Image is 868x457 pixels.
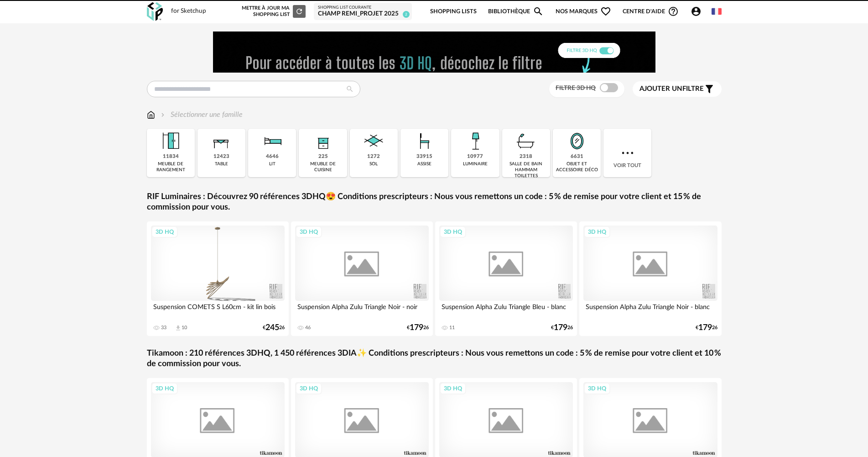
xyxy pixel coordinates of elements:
[175,325,182,331] span: Download icon
[505,161,547,179] div: salle de bain hammam toilettes
[291,221,433,336] a: 3D HQ Suspension Alpha Zulu Triangle Noir - noir 46 €17926
[361,129,386,153] img: Sol.png
[533,6,544,17] span: Magnify icon
[260,129,285,153] img: Literie.png
[565,129,589,153] img: Miroir.png
[417,161,431,167] div: assise
[296,226,322,238] div: 3D HQ
[296,383,322,394] div: 3D HQ
[600,6,611,17] span: Heart Outline icon
[367,153,380,160] div: 1272
[712,6,722,16] img: fr
[158,129,183,153] img: Meuble%20de%20rangement.png
[295,9,303,14] span: Refresh icon
[369,161,378,167] div: sol
[159,110,243,120] div: Sélectionner une famille
[318,5,408,11] div: Shopping List courante
[584,383,610,394] div: 3D HQ
[171,7,206,16] div: for Sketchup
[416,153,432,160] div: 33915
[704,84,715,95] span: Filter icon
[439,301,573,319] div: Suspension Alpha Zulu Triangle Bleu - blanc
[488,1,544,22] a: BibliothèqueMagnify icon
[554,325,567,331] span: 179
[265,325,279,331] span: 245
[213,153,229,160] div: 12423
[551,325,573,331] div: € 26
[147,110,155,120] img: svg+xml;base64,PHN2ZyB3aWR0aD0iMTYiIGhlaWdodD0iMTciIHZpZXdCb3g9IjAgMCAxNiAxNyIgZmlsbD0ibm9uZSIgeG...
[318,5,408,18] a: Shopping List courante Champ Remi_Projet 2025 2
[619,145,636,161] img: more.7b13dc1.svg
[151,383,178,394] div: 3D HQ
[440,226,466,238] div: 3D HQ
[467,153,483,160] div: 10977
[182,325,187,331] div: 10
[403,11,410,18] span: 2
[583,301,717,319] div: Suspension Alpha Zulu Triangle Noir - blanc
[430,1,477,22] a: Shopping Lists
[311,129,335,153] img: Rangement.png
[514,129,538,153] img: Salle%20de%20bain.png
[449,325,455,331] div: 11
[698,325,712,331] span: 179
[579,221,722,336] a: 3D HQ Suspension Alpha Zulu Triangle Noir - blanc €17926
[410,325,423,331] span: 179
[305,325,311,331] div: 46
[520,153,532,160] div: 2318
[151,301,285,319] div: Suspension COMETS S L60cm - kit lin bois
[633,81,722,97] button: Ajouter unfiltre Filter icon
[407,325,429,331] div: € 26
[412,129,437,153] img: Assise.png
[269,161,275,167] div: lit
[209,129,234,153] img: Table.png
[147,348,722,370] a: Tikamoon : 210 références 3DHQ, 1 450 références 3DIA✨ Conditions prescripteurs : Nous vous remet...
[161,325,166,331] div: 33
[463,161,488,167] div: luminaire
[556,161,598,173] div: objet et accessoire déco
[440,383,466,394] div: 3D HQ
[266,153,279,160] div: 4646
[147,221,289,336] a: 3D HQ Suspension COMETS S L60cm - kit lin bois 33 Download icon 10 €24526
[696,325,717,331] div: € 26
[163,153,179,160] div: 11834
[147,2,163,21] img: OXP
[623,6,679,17] span: Centre d'aideHelp Circle Outline icon
[571,153,583,160] div: 6631
[215,161,228,167] div: table
[295,301,429,319] div: Suspension Alpha Zulu Triangle Noir - noir
[668,6,679,17] span: Help Circle Outline icon
[603,129,651,177] div: Voir tout
[240,5,306,18] div: Mettre à jour ma Shopping List
[213,32,655,73] img: FILTRE%20HQ%20NEW_V1%20(4).gif
[150,161,192,173] div: meuble de rangement
[318,10,408,18] div: Champ Remi_Projet 2025
[639,85,682,92] span: Ajouter un
[691,6,706,17] span: Account Circle icon
[151,226,178,238] div: 3D HQ
[159,110,166,120] img: svg+xml;base64,PHN2ZyB3aWR0aD0iMTYiIGhlaWdodD0iMTYiIHZpZXdCb3g9IjAgMCAxNiAxNiIgZmlsbD0ibm9uZSIgeG...
[318,153,328,160] div: 225
[639,84,704,94] span: filtre
[301,161,344,173] div: meuble de cuisine
[556,85,596,91] span: Filtre 3D HQ
[691,6,702,17] span: Account Circle icon
[584,226,610,238] div: 3D HQ
[556,1,611,22] span: Nos marques
[147,192,722,213] a: RIF Luminaires : Découvrez 90 références 3DHQ😍 Conditions prescripteurs : Nous vous remettons un ...
[263,325,285,331] div: € 26
[463,129,488,153] img: Luminaire.png
[435,221,577,336] a: 3D HQ Suspension Alpha Zulu Triangle Bleu - blanc 11 €17926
